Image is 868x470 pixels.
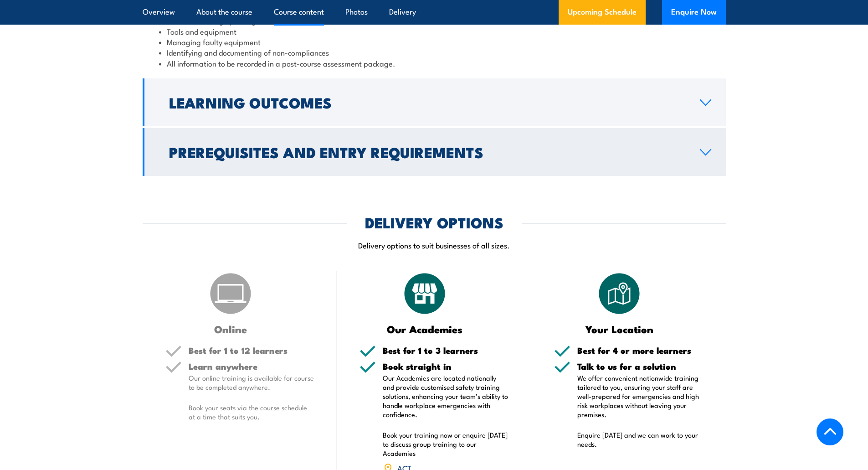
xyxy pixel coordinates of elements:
[383,362,508,371] h5: Book straight in
[169,145,685,158] h2: Prerequisites and Entry Requirements
[189,362,314,371] h5: Learn anywhere
[189,403,314,421] p: Book your seats via the course schedule at a time that suits you.
[165,324,296,334] h3: Online
[169,96,685,108] h2: Learning Outcomes
[143,78,726,126] a: Learning Outcomes
[577,373,703,419] p: We offer convenient nationwide training tailored to you, ensuring your staff are well-prepared fo...
[383,430,508,458] p: Book your training now or enquire [DATE] to discuss group training to our Academies
[143,128,726,176] a: Prerequisites and Entry Requirements
[159,47,709,57] li: Identifying and documenting of non-compliances
[159,58,709,68] li: All information to be recorded in a post-course assessment package.
[383,346,508,355] h5: Best for 1 to 3 learners
[577,346,703,355] h5: Best for 4 or more learners
[159,36,709,47] li: Managing faulty equipment
[189,373,314,392] p: Our online training is available for course to be completed anywhere.
[577,430,703,449] p: Enquire [DATE] and we can work to your needs.
[143,240,726,250] p: Delivery options to suit businesses of all sizes.
[189,346,314,355] h5: Best for 1 to 12 learners
[159,26,709,36] li: Tools and equipment
[360,324,490,334] h3: Our Academies
[554,324,685,334] h3: Your Location
[383,373,508,419] p: Our Academies are located nationally and provide customised safety training solutions, enhancing ...
[577,362,703,371] h5: Talk to us for a solution
[365,216,503,228] h2: DELIVERY OPTIONS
